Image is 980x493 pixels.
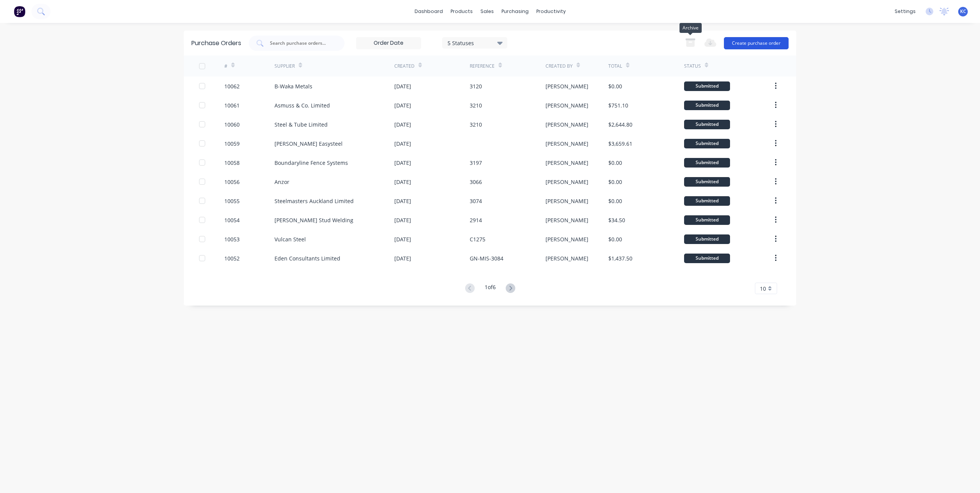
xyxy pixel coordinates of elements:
[224,140,240,148] div: 10059
[470,82,482,90] div: 3120
[546,235,588,243] div: [PERSON_NAME]
[485,283,496,294] div: 1 of 6
[274,101,330,109] div: Asmuss & Co. Limited
[224,197,240,205] div: 10055
[394,216,411,224] div: [DATE]
[394,159,411,167] div: [DATE]
[470,197,482,205] div: 3074
[546,197,588,205] div: [PERSON_NAME]
[546,101,588,109] div: [PERSON_NAME]
[224,101,240,109] div: 10061
[608,178,622,186] div: $0.00
[224,82,240,90] div: 10062
[224,216,240,224] div: 10054
[608,101,628,109] div: $751.10
[224,254,240,262] div: 10052
[394,254,411,262] div: [DATE]
[546,159,588,167] div: [PERSON_NAME]
[608,120,632,129] div: $2,644.80
[684,254,730,263] div: Submitted
[224,178,240,186] div: 10056
[191,39,241,48] div: Purchase Orders
[269,39,333,47] input: Search purchase orders...
[684,215,730,225] div: Submitted
[960,8,966,15] span: KC
[470,101,482,109] div: 3210
[394,178,411,186] div: [DATE]
[394,101,411,109] div: [DATE]
[760,285,766,293] span: 10
[532,6,570,17] div: productivity
[608,63,622,70] div: Total
[684,158,730,168] div: Submitted
[684,120,730,129] div: Submitted
[274,216,353,224] div: [PERSON_NAME] Stud Welding
[274,159,348,167] div: Boundaryline Fence Systems
[470,120,482,129] div: 3210
[394,197,411,205] div: [DATE]
[224,235,240,243] div: 10053
[608,140,632,148] div: $3,659.61
[477,6,498,17] div: sales
[684,101,730,110] div: Submitted
[224,120,240,129] div: 10060
[498,6,532,17] div: purchasing
[608,254,632,262] div: $1,437.50
[470,178,482,186] div: 3066
[608,159,622,167] div: $0.00
[546,178,588,186] div: [PERSON_NAME]
[274,197,354,205] div: Steelmasters Auckland Limited
[684,196,730,206] div: Submitted
[546,63,573,70] div: Created By
[684,139,730,148] div: Submitted
[394,63,415,70] div: Created
[470,63,495,70] div: Reference
[274,120,328,129] div: Steel & Tube Limited
[274,82,312,90] div: B-Waka Metals
[448,39,502,47] div: 5 Statuses
[411,6,447,17] a: dashboard
[546,140,588,148] div: [PERSON_NAME]
[546,82,588,90] div: [PERSON_NAME]
[684,63,701,70] div: Status
[394,120,411,129] div: [DATE]
[14,6,25,17] img: Factory
[394,140,411,148] div: [DATE]
[356,37,421,49] input: Order Date
[684,81,730,91] div: Submitted
[470,216,482,224] div: 2914
[684,177,730,187] div: Submitted
[274,178,289,186] div: Anzor
[546,216,588,224] div: [PERSON_NAME]
[274,254,340,262] div: Eden Consultants Limited
[470,235,485,243] div: C1275
[224,63,227,70] div: #
[274,235,306,243] div: Vulcan Steel
[724,37,789,49] button: Create purchase order
[470,159,482,167] div: 3197
[470,254,503,262] div: GN-MIS-3084
[608,197,622,205] div: $0.00
[608,82,622,90] div: $0.00
[394,235,411,243] div: [DATE]
[608,216,625,224] div: $34.50
[447,6,477,17] div: products
[224,159,240,167] div: 10058
[274,140,343,148] div: [PERSON_NAME] Easysteel
[684,234,730,244] div: Submitted
[546,254,588,262] div: [PERSON_NAME]
[546,120,588,129] div: [PERSON_NAME]
[394,82,411,90] div: [DATE]
[891,6,920,17] div: settings
[608,235,622,243] div: $0.00
[679,23,702,33] div: Archive
[274,63,295,70] div: Supplier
